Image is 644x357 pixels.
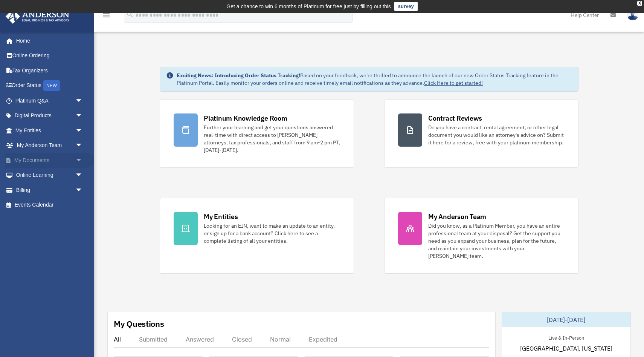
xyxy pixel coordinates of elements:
div: NEW [43,80,60,91]
a: Online Learningarrow_drop_down [5,168,94,183]
i: menu [102,11,111,20]
a: Billingarrow_drop_down [5,182,94,198]
a: Online Ordering [5,48,94,63]
div: Looking for an EIN, want to make an update to an entity, or sign up for a bank account? Click her... [204,222,340,245]
a: Platinum Q&Aarrow_drop_down [5,93,94,108]
div: Further your learning and get your questions answered real-time with direct access to [PERSON_NAM... [204,124,340,154]
div: My Anderson Team [428,212,486,221]
span: arrow_drop_down [75,153,90,168]
img: User Pic [627,9,638,20]
div: Answered [186,336,214,343]
div: [DATE]-[DATE] [502,312,631,327]
div: Do you have a contract, rental agreement, or other legal document you would like an attorney's ad... [428,124,565,146]
a: survey [394,2,418,11]
a: Order StatusNEW [5,78,94,93]
span: arrow_drop_down [75,138,90,153]
a: My Entitiesarrow_drop_down [5,123,94,138]
a: Click Here to get started! [424,80,483,86]
strong: Exciting News: Introducing Order Status Tracking! [177,72,300,79]
div: Get a chance to win 6 months of Platinum for free just by filling out this [226,2,391,11]
a: Digital Productsarrow_drop_down [5,108,94,123]
a: Home [5,33,90,48]
a: Events Calendar [5,198,94,213]
div: Contract Reviews [428,113,482,123]
span: arrow_drop_down [75,108,90,124]
a: My Documentsarrow_drop_down [5,153,94,168]
div: Platinum Knowledge Room [204,113,287,123]
div: Did you know, as a Platinum Member, you have an entire professional team at your disposal? Get th... [428,222,565,260]
div: Based on your feedback, we're thrilled to announce the launch of our new Order Status Tracking fe... [177,72,572,87]
a: Platinum Knowledge Room Further your learning and get your questions answered real-time with dire... [160,100,354,168]
span: arrow_drop_down [75,123,90,138]
i: search [126,10,134,18]
a: Tax Organizers [5,63,94,78]
a: My Anderson Team Did you know, as a Platinum Member, you have an entire professional team at your... [384,198,578,274]
div: close [637,1,642,6]
a: My Entities Looking for an EIN, want to make an update to an entity, or sign up for a bank accoun... [160,198,354,274]
div: Live & In-Person [542,333,590,341]
div: All [114,336,121,343]
div: Submitted [139,336,168,343]
div: Normal [270,336,291,343]
img: Anderson Advisors Platinum Portal [3,9,72,24]
span: arrow_drop_down [75,168,90,183]
span: arrow_drop_down [75,93,90,109]
a: Contract Reviews Do you have a contract, rental agreement, or other legal document you would like... [384,100,578,168]
div: Expedited [309,336,337,343]
span: arrow_drop_down [75,182,90,198]
a: menu [102,13,111,20]
div: My Questions [114,318,164,329]
div: Closed [232,336,252,343]
span: [GEOGRAPHIC_DATA], [US_STATE] [520,344,612,353]
div: My Entities [204,212,238,221]
a: My Anderson Teamarrow_drop_down [5,138,94,153]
